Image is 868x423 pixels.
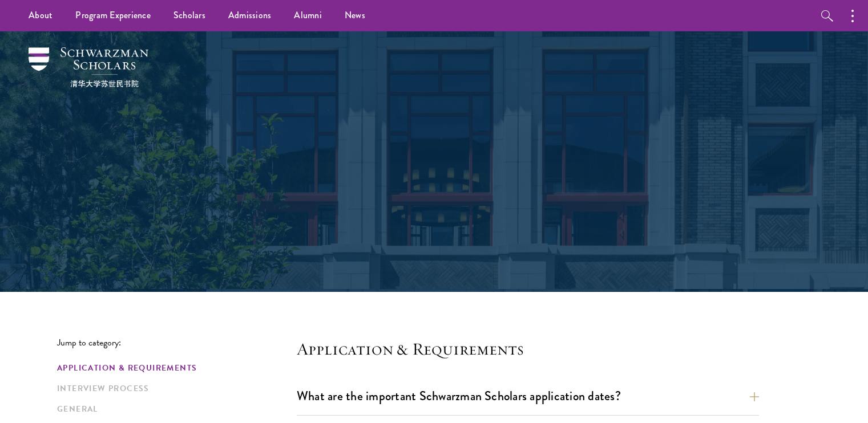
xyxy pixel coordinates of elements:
[57,362,290,374] a: Application & Requirements
[57,337,297,348] p: Jump to category:
[29,47,148,87] img: Schwarzman Scholars
[297,383,759,409] button: What are the important Schwarzman Scholars application dates?
[57,403,290,415] a: General
[297,337,759,360] h4: Application & Requirements
[57,383,290,394] a: Interview Process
